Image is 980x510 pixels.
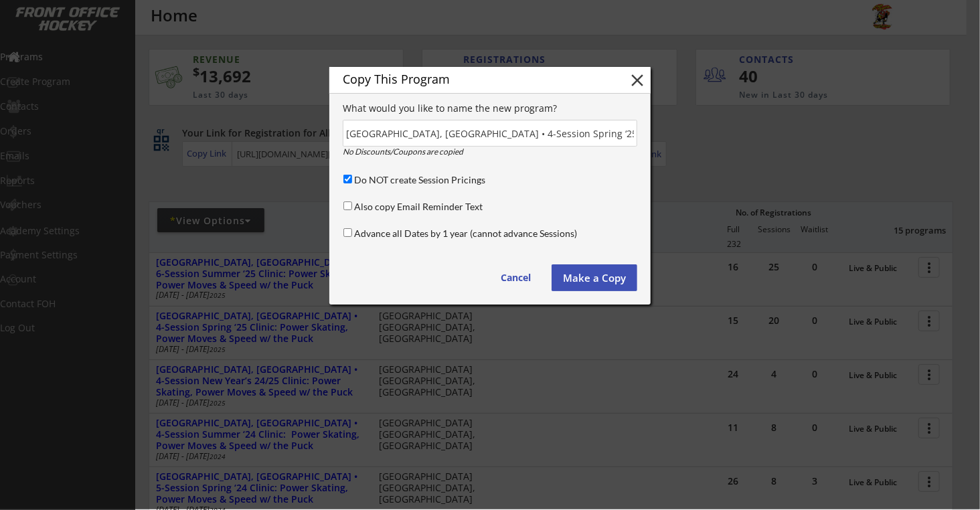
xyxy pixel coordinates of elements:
button: Cancel [487,264,544,291]
label: Also copy Email Reminder Text [354,201,483,212]
label: Do NOT create Session Pricings [354,174,485,185]
div: No Discounts/Coupons are copied [343,148,540,156]
div: What would you like to name the new program? [343,104,637,113]
button: close [627,70,647,90]
button: Make a Copy [552,264,637,291]
div: Copy This Program [343,73,606,85]
label: Advance all Dates by 1 year (cannot advance Sessions) [354,228,577,239]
